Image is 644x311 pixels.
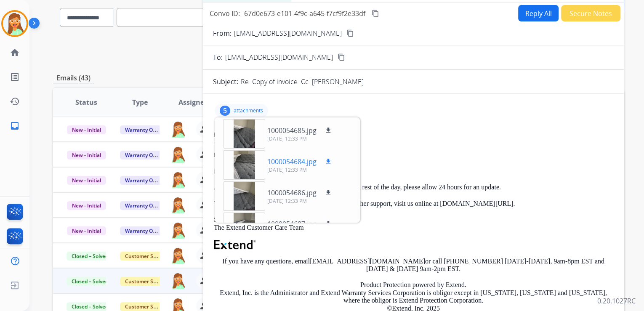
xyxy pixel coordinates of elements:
p: attachments [234,107,263,114]
span: Customer Support [120,252,175,260]
p: 1000054685.jpg [267,125,317,136]
button: Secure Notes [561,5,620,21]
span: Closed – Solved [67,252,113,260]
img: agent-avatar [170,121,186,138]
mat-icon: history [10,96,20,106]
button: Reply All [518,5,559,21]
span: New - Initial [67,176,106,185]
span: Warranty Ops [120,226,163,235]
span: Type [132,97,148,107]
span: Warranty Ops [120,151,163,159]
p: If you have any questions, email or call [PHONE_NUMBER] [DATE]-[DATE], 9am-8pm EST and [DATE] & [... [214,258,613,273]
img: agent-avatar [170,146,186,163]
div: Date: [214,151,613,159]
p: 0.20.1027RC [597,296,636,306]
p: [DATE] 12:33 PM [267,198,333,205]
span: Customer Support [120,302,175,311]
mat-icon: download [325,127,332,134]
mat-icon: content_copy [338,53,345,61]
span: Closed – Solved [67,302,113,311]
span: Assignee [178,97,208,107]
div: To: [214,141,613,149]
mat-icon: person_remove [200,124,210,134]
p: Thanks for being an Extend customer. If you need further support, visit us online at [DOMAIN_NAME... [214,200,613,207]
img: agent-avatar [170,272,186,289]
mat-icon: person_remove [200,225,210,235]
span: Customer Support [120,277,175,286]
p: 1000054687.jpg [267,219,317,229]
span: Closed – Solved [67,277,113,286]
img: Extend Logo [214,240,256,249]
p: Re: Copy of invoice. Cc: [PERSON_NAME] [241,77,364,87]
p: [DATE] 12:33 PM [267,136,333,142]
p: Sincerely, The Extend Customer Care Team [214,216,613,231]
span: New - Initial [67,151,106,159]
mat-icon: download [325,189,332,197]
mat-icon: content_copy [372,10,379,17]
span: New - Initial [67,226,106,235]
p: 1000054686.jpg [267,188,317,198]
mat-icon: person_remove [200,175,210,185]
span: Warranty Ops [120,176,163,185]
img: agent-avatar [170,197,186,213]
div: From: [214,130,613,139]
p: [DATE] 12:33 PM [267,167,333,173]
img: agent-avatar [170,171,186,188]
mat-icon: inbox [10,121,20,131]
mat-icon: download [325,158,332,165]
p: Emails (43) [53,73,94,83]
span: New - Initial [67,125,106,134]
p: Subject: [213,77,238,87]
span: Warranty Ops [120,201,163,210]
mat-icon: person_remove [200,149,210,159]
img: agent-avatar [170,222,186,239]
mat-icon: person_remove [200,301,210,311]
p: Hi [PERSON_NAME], [214,167,613,175]
mat-icon: content_copy [346,29,354,37]
mat-icon: person_remove [200,200,210,210]
mat-icon: home [10,48,20,58]
img: agent-avatar [170,247,186,264]
p: Convo ID: [210,8,240,19]
mat-icon: person_remove [200,250,210,260]
p: [EMAIL_ADDRESS][DOMAIN_NAME] [234,28,342,38]
p: To: [213,52,223,62]
mat-icon: download [325,220,332,228]
p: As the team that can override approvals are out for the rest of the day, please allow 24 hours fo... [214,183,613,191]
p: 1000054684.jpg [267,157,317,167]
div: 5 [220,106,230,116]
mat-icon: list_alt [10,72,20,82]
img: avatar [3,12,27,35]
span: [EMAIL_ADDRESS][DOMAIN_NAME] [225,52,333,62]
p: From: [213,28,232,38]
a: [EMAIL_ADDRESS][DOMAIN_NAME] [310,258,425,265]
mat-icon: person_remove [200,276,210,286]
span: Status [75,97,97,107]
span: Warranty Ops [120,125,163,134]
span: New - Initial [67,201,106,210]
span: 67d0e673-e101-4f9c-a645-f7cf9f2e33df [244,9,365,18]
